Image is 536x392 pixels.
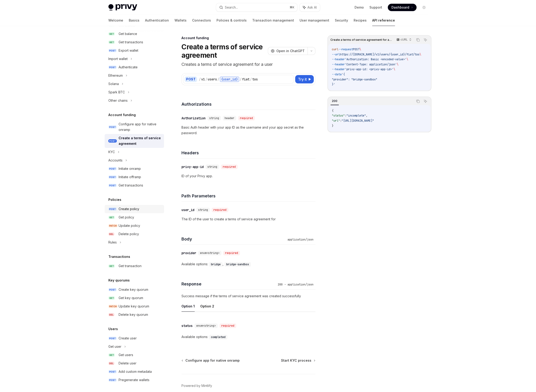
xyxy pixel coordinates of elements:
div: v1 [201,77,205,82]
a: Authentication [145,15,169,26]
a: Start KYC process [281,358,315,363]
div: / [250,77,252,82]
span: enum<string> [196,324,216,328]
h5: Key quorums [108,278,130,283]
a: Wallets [174,15,187,26]
span: Dashboard [391,5,409,10]
div: / [205,77,207,82]
a: DELDelete key quorum [105,310,164,319]
div: Get policy [119,215,134,220]
div: required [223,251,240,255]
span: POST [108,49,117,52]
p: The ID of the user to create a terms of service agreement for [181,216,315,222]
div: Rules [108,240,117,245]
div: Import wallet [108,56,128,62]
div: Authorization [181,116,206,120]
a: POSTCreate a terms of service agreement [105,134,164,148]
div: 200 - application/json [276,282,315,287]
h4: Body [181,236,286,242]
span: POST [108,167,117,171]
a: Recipes [354,15,367,26]
span: --request [338,47,353,51]
h5: Policies [108,197,121,202]
span: string [209,116,219,120]
span: \ [394,67,395,71]
div: Create user [119,335,137,341]
span: PATCH [108,224,118,228]
span: string [207,165,217,169]
span: 'Authorization: Basic <encoded-value>' [345,57,407,61]
span: Open in ChatGPT [276,49,305,53]
div: users [208,77,217,82]
span: POST [108,288,117,291]
span: , [366,114,368,117]
span: --url [332,53,340,56]
span: GET [108,296,115,300]
span: GET [108,264,115,268]
div: required [221,164,238,169]
div: / [240,77,242,82]
a: Security [335,15,348,26]
div: Solana [108,81,119,87]
span: \ [407,57,408,61]
span: string [198,208,208,212]
a: DELDelete policy [105,230,164,238]
a: GETGet transactions [105,38,164,46]
h4: Path Parameters [181,193,315,199]
span: GET [108,216,115,219]
div: Get transaction [119,263,142,269]
span: POST [353,47,359,51]
div: Ethereum [108,73,123,78]
div: {user_id} [220,76,239,82]
span: DEL [108,362,114,365]
button: Search...⌘K [216,3,297,12]
span: Configure app for native onramp [185,358,240,363]
div: Create key quorum [119,287,148,292]
div: privy-app-id [181,164,204,169]
code: bridge-sandbox [224,262,251,267]
div: Create policy [119,206,139,212]
span: header [225,116,234,120]
a: PATCHUpdate policy [105,221,164,230]
button: Ask AI [300,3,320,12]
a: Transaction management [252,15,294,26]
div: Get transactions [119,183,143,188]
a: Configure app for native onramp [182,358,240,363]
span: POST [108,175,117,179]
div: Create a terms of service agreement [119,135,161,146]
div: POST [185,76,197,82]
p: cURL [400,38,408,41]
a: POSTCreate key quorum [105,285,164,294]
span: 'privy-app-id: <privy-app-id>' [345,67,394,71]
code: completed [209,335,227,339]
div: application/json [286,237,315,242]
a: POSTConfigure app for native onramp [105,120,164,134]
button: cURL [394,36,413,44]
div: / [199,77,201,82]
span: GET [108,353,115,357]
span: POST [108,207,117,211]
span: "[URL][DOMAIN_NAME]" [342,119,374,123]
div: required [212,208,228,212]
div: Add custom metadata [119,369,152,374]
code: bridge [209,262,223,267]
a: Powered by Mintlify [181,383,212,388]
a: User management [300,15,329,26]
div: / [217,77,219,82]
div: Account funding [181,36,315,40]
span: --data [332,73,342,76]
div: Update policy [119,223,140,228]
div: Delete policy [119,231,139,237]
div: fiat [242,77,249,82]
a: GETGet balance [105,30,164,38]
div: provider [181,251,196,255]
a: Policies & controls [216,15,247,26]
a: API reference [372,15,395,26]
span: '{ [342,73,345,76]
a: POSTCreate policy [105,205,164,213]
span: Try it [298,76,307,82]
button: Try it [295,75,314,83]
button: Option 1 [181,301,195,312]
div: Get transactions [119,39,143,45]
div: KYC [108,149,115,155]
